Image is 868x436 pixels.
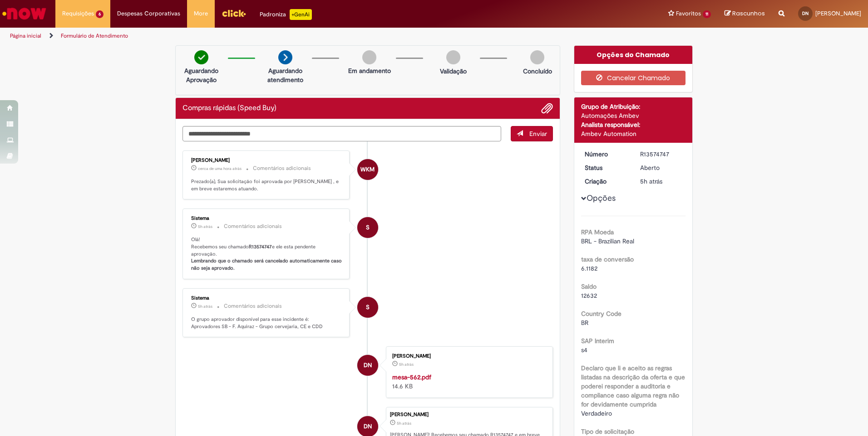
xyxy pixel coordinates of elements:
[578,150,634,159] dt: Número
[194,50,208,64] img: check-circle-green.png
[815,10,861,17] span: [PERSON_NAME]
[222,6,246,20] img: click_logo_yellow_360x200.png
[581,111,686,120] div: Automações Ambev
[357,159,378,180] div: William Kaio Maia
[198,224,212,229] span: 5h atrás
[529,130,547,138] span: Enviar
[62,9,94,18] span: Requisições
[703,10,711,18] span: 11
[357,217,378,238] div: System
[390,412,548,417] div: [PERSON_NAME]
[198,166,242,171] span: cerca de uma hora atrás
[182,126,501,141] textarea: Digite sua mensagem aqui...
[182,104,276,112] h2: Compras rápidas (Speed Buy) Histórico de tíquete
[397,421,411,426] span: 5h atrás
[366,217,370,238] span: S
[581,255,634,263] b: taxa de conversão
[640,177,662,185] span: 5h atrás
[364,354,372,376] span: DN
[198,304,212,309] time: 29/09/2025 07:25:18
[581,282,597,291] b: Saldo
[198,224,212,229] time: 29/09/2025 07:25:22
[392,373,543,391] div: 14.6 KB
[278,50,292,64] img: arrow-next.png
[249,243,272,250] b: R13574747
[263,66,307,84] p: Aguardando atendimento
[581,409,612,417] span: Verdadeiro
[397,421,411,426] time: 29/09/2025 07:25:09
[191,216,342,221] div: Sistema
[7,28,572,44] ul: Trilhas de página
[581,291,597,300] span: 12632
[581,310,621,318] b: Country Code
[581,337,614,345] b: SAP Interim
[362,50,376,64] img: img-circle-grey.png
[366,296,370,318] span: S
[676,9,701,18] span: Favoritos
[581,129,686,138] div: Ambev Automation
[581,427,634,436] b: Tipo de solicitação
[640,177,682,186] div: 29/09/2025 12:25:09
[640,177,662,185] time: 29/09/2025 07:25:09
[191,296,342,301] div: Sistema
[348,66,391,75] p: Em andamento
[117,9,180,18] span: Despesas Corporativas
[61,32,128,39] a: Formulário de Atendimento
[191,158,342,163] div: [PERSON_NAME]
[511,126,553,141] button: Enviar
[1,5,48,23] img: ServiceNow
[725,10,765,18] a: Rascunhos
[290,9,312,20] p: +GenAi
[530,50,544,64] img: img-circle-grey.png
[191,178,342,192] p: Prezado(a), Sua solicitação foi aprovada por [PERSON_NAME] , e em breve estaremos atuando.
[640,163,682,172] div: Aberto
[96,10,104,18] span: 6
[191,316,342,330] p: O grupo aprovador disponível para esse incidente é: Aprovadores SB - F. Aquiraz - Grupo cervejari...
[802,10,809,16] span: DN
[541,102,553,114] button: Adicionar anexos
[224,302,282,310] small: Comentários adicionais
[732,9,765,18] span: Rascunhos
[581,346,587,354] span: s4
[198,304,212,309] span: 5h atrás
[574,46,693,64] div: Opções do Chamado
[191,257,343,271] b: Lembrando que o chamado será cancelado automaticamente caso não seja aprovado.
[179,66,223,84] p: Aguardando Aprovação
[581,364,685,408] b: Declaro que li e aceito as regras listadas na descrição da oferta e que poderei responder a audit...
[399,362,414,367] time: 29/09/2025 07:25:06
[581,102,686,111] div: Grupo de Atribuição:
[10,32,41,39] a: Página inicial
[357,297,378,318] div: System
[224,223,282,230] small: Comentários adicionais
[581,237,634,245] span: BRL - Brazilian Real
[198,166,242,171] time: 29/09/2025 10:54:02
[578,163,634,172] dt: Status
[440,67,467,76] p: Validação
[392,373,431,381] a: mesa-562.pdf
[194,9,208,18] span: More
[253,165,311,172] small: Comentários adicionais
[578,177,634,186] dt: Criação
[581,71,686,85] button: Cancelar Chamado
[360,159,375,180] span: WKM
[392,354,543,359] div: [PERSON_NAME]
[446,50,460,64] img: img-circle-grey.png
[357,355,378,376] div: Diego Chrystian Rodrigues Do Nascimento
[581,319,588,327] span: BR
[581,228,614,236] b: RPA Moeda
[399,362,414,367] span: 5h atrás
[581,120,686,129] div: Analista responsável:
[260,9,312,20] div: Padroniza
[581,264,597,272] span: 6.1182
[640,150,682,159] div: R13574747
[191,236,342,272] p: Olá! Recebemos seu chamado e ele esta pendente aprovação.
[523,67,552,76] p: Concluído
